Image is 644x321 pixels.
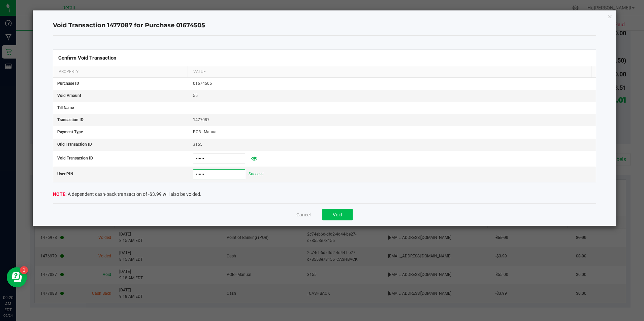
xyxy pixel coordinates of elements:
p: A dependent cash-back transaction of -$3.99 will also be voided. [53,191,596,198]
input: Void Txn ID [193,153,245,164]
span: Value [193,69,206,74]
span: Void Amount [57,93,81,98]
span: Confirm Void Transaction [58,55,116,61]
span: POB - Manual [193,130,218,134]
span: Void Transaction ID [57,156,93,160]
span: 01674505 [193,81,212,86]
input: Approval PIN [193,169,245,179]
span: Orig Transaction ID [57,142,92,147]
span: Void [333,212,342,217]
span: Till Name [57,105,74,110]
span: - [193,105,194,110]
span: 55 [193,93,198,98]
span: Success! [249,172,264,176]
button: Void [322,209,353,220]
span: Property [59,69,78,74]
button: Close [608,12,612,20]
h4: Void Transaction 1477087 for Purchase 01674505 [53,21,596,30]
span: Payment Type [57,130,83,134]
span: Transaction ID [57,117,84,122]
span: 3155 [193,142,202,147]
iframe: Resource center [7,267,27,287]
span: User PIN [57,172,73,176]
button: Cancel [296,211,311,218]
span: 1477087 [193,117,210,122]
iframe: Resource center unread badge [20,266,28,274]
span: Purchase ID [57,81,79,86]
